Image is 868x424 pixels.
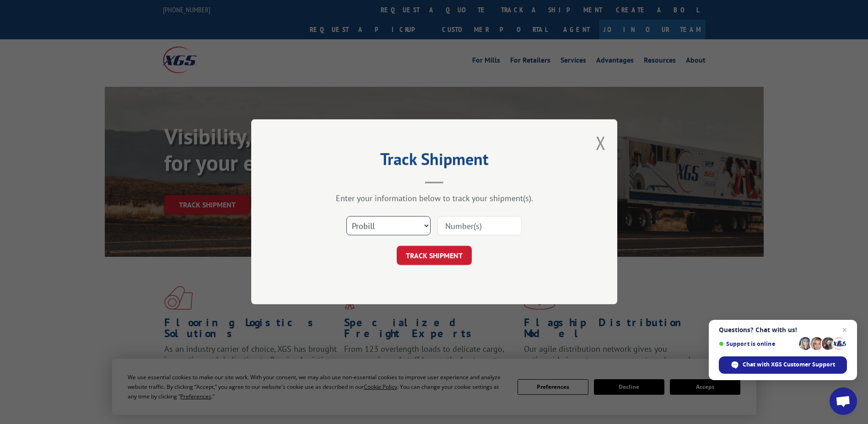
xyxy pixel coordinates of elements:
[297,193,571,204] div: Enter your information below to track your shipment(s).
[596,131,606,155] button: Close modal
[719,326,847,334] span: Questions? Chat with us!
[397,246,472,265] button: TRACK SHIPMENT
[437,217,522,236] input: Number(s)
[719,340,796,347] span: Support is online
[719,356,847,374] span: Chat with XGS Customer Support
[743,360,835,369] span: Chat with XGS Customer Support
[830,387,857,415] a: Open chat
[297,153,571,170] h2: Track Shipment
